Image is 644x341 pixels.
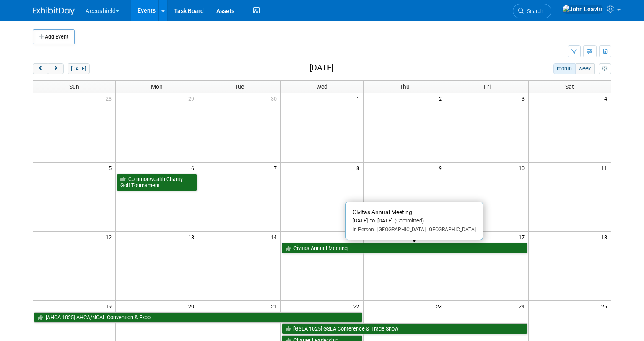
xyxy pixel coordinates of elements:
[603,93,611,103] span: 4
[68,63,90,74] button: [DATE]
[105,301,115,311] span: 19
[565,83,574,90] span: Sat
[524,8,543,14] span: Search
[518,163,528,173] span: 10
[235,83,244,90] span: Tue
[353,301,363,311] span: 22
[513,4,551,18] a: Search
[33,63,48,74] button: prev
[117,174,197,191] a: Commonwealth Charity Golf Tournament
[600,301,611,311] span: 25
[435,301,446,311] span: 23
[575,63,595,74] button: week
[187,93,198,103] span: 29
[484,83,491,90] span: Fri
[356,93,363,103] span: 1
[353,227,374,232] span: In-Person
[33,29,75,44] button: Add Event
[270,301,280,311] span: 21
[151,83,163,90] span: Mon
[518,232,528,242] span: 17
[521,93,528,103] span: 3
[400,83,410,90] span: Thu
[600,232,611,242] span: 18
[270,93,280,103] span: 30
[600,163,611,173] span: 11
[69,83,79,90] span: Sun
[34,312,362,323] a: [AHCA-1025] AHCA/NCAL Convention & Expo
[33,7,75,15] img: ExhibitDay
[190,163,198,173] span: 6
[374,227,476,232] span: [GEOGRAPHIC_DATA], [GEOGRAPHIC_DATA]
[48,63,63,74] button: next
[353,209,412,215] span: Civitas Annual Meeting
[273,163,280,173] span: 7
[356,163,363,173] span: 8
[108,163,115,173] span: 5
[353,217,476,225] div: [DATE] to [DATE]
[187,232,198,242] span: 13
[270,232,280,242] span: 14
[553,63,576,74] button: month
[392,217,424,224] span: (Committed)
[599,63,611,74] button: myCustomButton
[105,93,115,103] span: 28
[562,5,603,14] img: John Leavitt
[438,163,446,173] span: 9
[105,232,115,242] span: 12
[282,323,527,334] a: [GSLA-1025] GSLA Conference & Trade Show
[316,83,327,90] span: Wed
[187,301,198,311] span: 20
[518,301,528,311] span: 24
[282,243,527,254] a: Civitas Annual Meeting
[309,63,334,72] h2: [DATE]
[438,93,446,103] span: 2
[602,66,608,72] i: Personalize Calendar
